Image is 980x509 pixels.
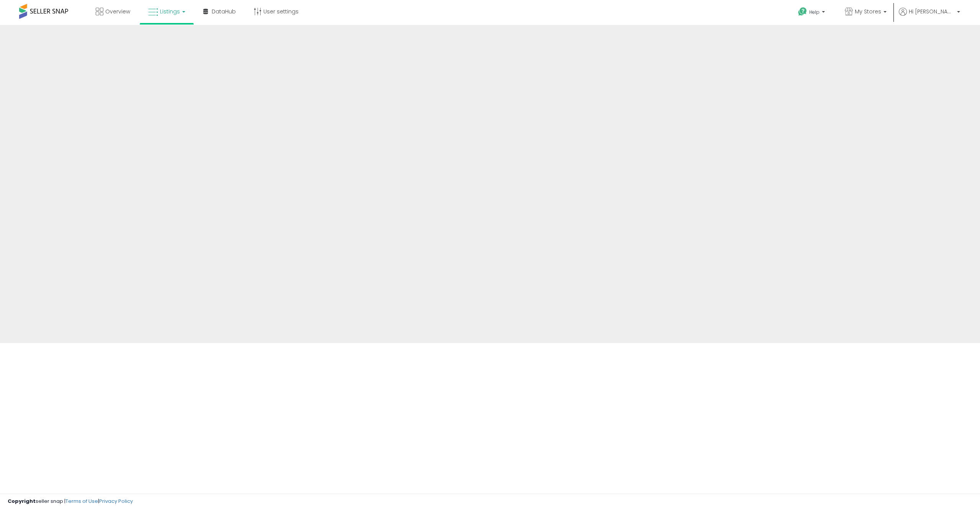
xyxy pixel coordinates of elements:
[160,8,180,15] span: Listings
[798,7,807,16] i: Get Help
[105,8,130,15] span: Overview
[909,8,955,15] span: Hi [PERSON_NAME]
[855,8,881,15] span: My Stores
[809,9,820,15] span: Help
[792,1,833,25] a: Help
[899,8,960,25] a: Hi [PERSON_NAME]
[212,8,236,15] span: DataHub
